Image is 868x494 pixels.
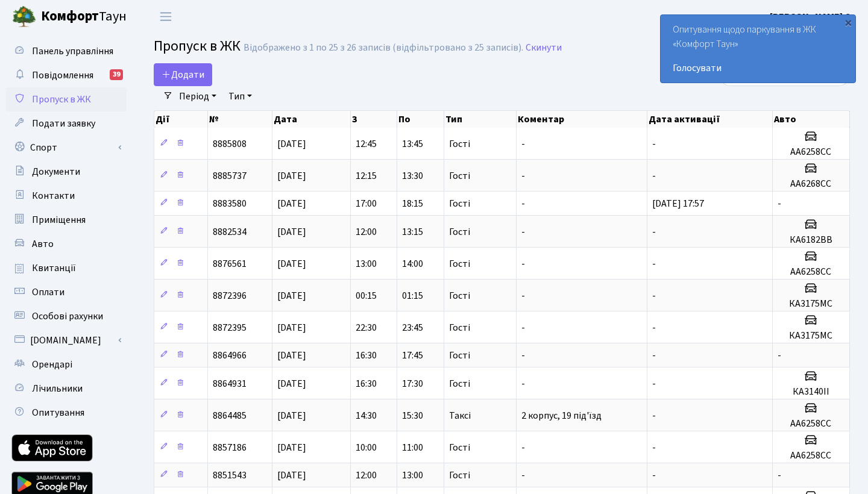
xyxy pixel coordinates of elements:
span: - [652,257,656,270]
th: Дата [272,111,351,128]
span: Гості [449,259,470,269]
a: Опитування [6,401,127,425]
span: - [652,225,656,239]
span: - [521,441,525,454]
span: [DATE] [277,321,306,334]
span: [DATE] 17:57 [652,197,704,210]
span: 15:30 [402,409,423,422]
span: [DATE] [277,197,306,210]
span: 8851543 [213,469,247,482]
th: № [208,111,272,128]
span: 14:00 [402,257,423,270]
span: 14:30 [356,409,377,422]
span: [DATE] [277,441,306,454]
th: Авто [773,111,850,128]
span: - [652,377,656,390]
span: - [521,321,525,334]
span: Приміщення [32,213,86,227]
span: Гості [449,291,470,301]
span: [DATE] [277,225,306,239]
h5: АА6258СС [778,146,844,158]
a: Спорт [6,136,127,160]
span: - [778,349,781,362]
span: 8882534 [213,225,247,239]
h5: АА6258СС [778,418,844,430]
h5: КА3175МС [778,298,844,310]
span: - [652,169,656,183]
div: 39 [110,69,123,80]
a: Голосувати [673,61,843,75]
span: 18:15 [402,197,423,210]
th: Дата активації [647,111,773,128]
span: 01:15 [402,289,423,302]
span: 12:15 [356,169,377,183]
span: [DATE] [277,289,306,302]
span: Гості [449,443,470,452]
span: Документи [32,165,80,178]
span: [DATE] [277,469,306,482]
span: 12:00 [356,469,377,482]
span: [DATE] [277,257,306,270]
b: Комфорт [41,7,99,26]
span: - [521,137,525,151]
a: Скинути [526,42,562,54]
h5: АА6258СС [778,450,844,461]
span: - [778,469,781,482]
th: Дії [154,111,208,128]
span: 13:15 [402,225,423,239]
th: По [397,111,444,128]
span: - [652,137,656,151]
span: 13:00 [402,469,423,482]
span: [DATE] [277,169,306,183]
span: Таксі [449,411,471,421]
span: Квитанції [32,261,76,275]
span: [DATE] [277,377,306,390]
span: Панель управління [32,45,113,58]
a: Квитанції [6,256,127,280]
span: Подати заявку [32,117,95,130]
button: Переключити навігацію [151,7,181,27]
th: З [351,111,397,128]
b: [PERSON_NAME] Є. [770,10,854,23]
span: 12:45 [356,137,377,151]
span: Таун [41,7,127,27]
span: [DATE] [277,409,306,422]
span: Опитування [32,406,84,419]
span: 8885808 [213,137,247,151]
span: - [652,469,656,482]
h5: АА6258СС [778,266,844,278]
span: - [521,197,525,210]
a: Додати [154,63,212,86]
span: - [778,197,781,210]
span: 8864485 [213,409,247,422]
a: Орендарі [6,352,127,377]
h5: КА6182ВВ [778,234,844,246]
span: Орендарі [32,358,72,371]
span: 2 корпус, 19 під'їзд [521,409,602,422]
a: Період [174,86,221,107]
span: 8876561 [213,257,247,270]
h5: КА3175МС [778,330,844,342]
span: - [521,225,525,239]
span: 13:45 [402,137,423,151]
span: 00:15 [356,289,377,302]
span: Контакти [32,189,75,202]
a: Особові рахунки [6,304,127,328]
span: 8864931 [213,377,247,390]
span: 16:30 [356,349,377,362]
a: Контакти [6,184,127,208]
span: - [521,289,525,302]
span: 17:45 [402,349,423,362]
span: - [652,409,656,422]
span: Лічильники [32,382,83,395]
th: Тип [444,111,517,128]
span: 8885737 [213,169,247,183]
span: Гості [449,471,470,480]
span: Пропуск в ЖК [32,93,91,106]
img: logo.png [12,5,36,29]
span: 8864966 [213,349,247,362]
span: - [652,321,656,334]
span: 16:30 [356,377,377,390]
span: Повідомлення [32,69,93,82]
span: Гості [449,379,470,389]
